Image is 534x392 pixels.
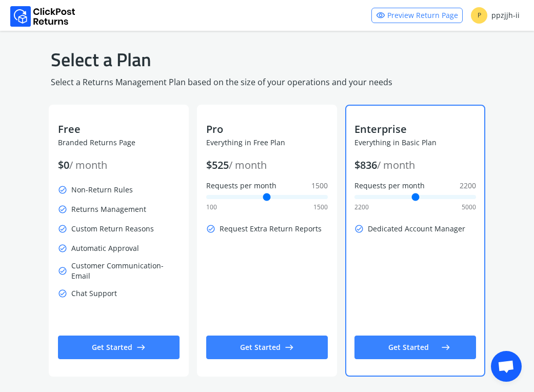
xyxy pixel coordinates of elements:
[354,222,364,236] span: check_circle
[58,222,180,236] p: Custom Return Reasons
[460,181,476,191] span: 2200
[471,7,487,24] span: P
[58,183,67,197] span: check_circle
[354,122,476,136] p: Enterprise
[354,336,476,359] button: Get Startedeast
[51,76,484,88] p: Select a Returns Management Plan based on the size of your operations and your needs
[376,8,385,23] span: visibility
[69,158,107,172] span: / month
[58,183,180,197] p: Non-Return Rules
[206,222,215,236] span: check_circle
[377,158,415,172] span: / month
[206,158,328,172] p: $ 525
[58,158,180,172] p: $ 0
[206,138,328,148] p: Everything in Free Plan
[58,222,67,236] span: check_circle
[206,336,328,359] button: Get Startedeast
[371,8,463,23] a: visibilityPreview Return Page
[51,47,484,72] h1: Select a Plan
[206,203,217,211] span: 100
[491,351,522,382] div: Open chat
[136,340,146,355] span: east
[58,286,180,301] p: Chat Support
[462,203,476,211] span: 5000
[354,181,476,191] label: Requests per month
[206,181,328,191] label: Requests per month
[441,340,450,355] span: east
[354,158,476,172] p: $ 836
[10,6,75,27] img: Logo
[229,158,267,172] span: / month
[285,340,294,355] span: east
[354,138,476,148] p: Everything in Basic Plan
[58,336,180,359] button: Get Startedeast
[58,286,67,301] span: check_circle
[311,181,328,191] span: 1500
[58,261,180,281] p: Customer Communication-Email
[58,122,180,136] p: Free
[58,264,67,278] span: check_circle
[313,203,328,211] span: 1500
[58,202,180,217] p: Returns Management
[354,222,476,236] p: Dedicated Account Manager
[354,203,369,211] span: 2200
[206,122,328,136] p: Pro
[58,202,67,217] span: check_circle
[58,138,180,148] p: Branded Returns Page
[58,241,180,256] p: Automatic Approval
[471,7,520,24] div: ppzjjh-ii
[206,222,328,236] p: Request Extra Return Reports
[58,241,67,256] span: check_circle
